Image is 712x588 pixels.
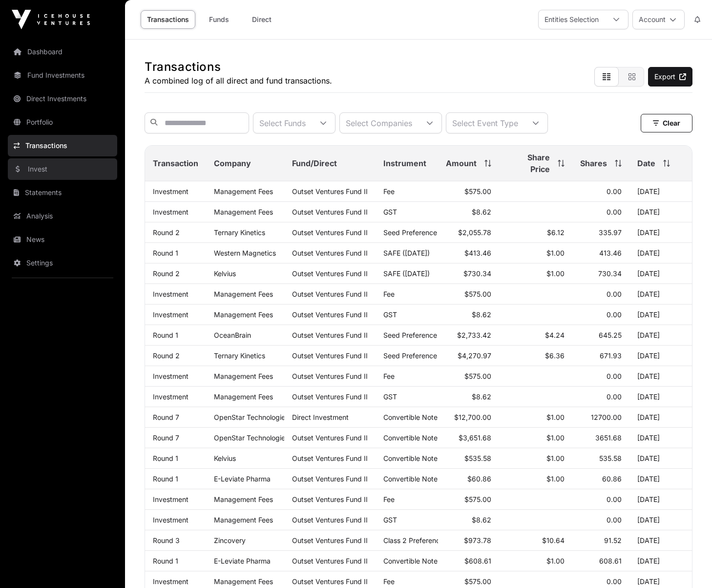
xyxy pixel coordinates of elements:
span: GST [383,392,397,401]
td: $973.78 [438,530,499,551]
span: GST [383,208,397,216]
td: [DATE] [629,448,692,469]
a: Statements [8,182,117,203]
a: Outset Ventures Fund II [292,392,368,401]
span: Convertible Note ([DATE]) [383,557,467,565]
a: Zincovery [214,536,246,544]
p: Management Fees [214,310,276,319]
a: Round 1 [153,249,178,257]
span: Share Price [507,152,550,175]
a: News [8,229,117,250]
img: Icehouse Ventures Logo [12,10,90,29]
a: Outset Ventures Fund II [292,228,368,237]
button: Account [632,10,685,29]
td: [DATE] [629,181,692,202]
a: Invest [8,158,117,180]
a: Kelvius [214,454,236,462]
td: [DATE] [629,263,692,284]
span: Convertible Note ([DATE]) [383,454,467,462]
a: Investment [153,495,188,503]
a: E-Leviate Pharma [214,475,271,483]
td: [DATE] [629,222,692,243]
span: Convertible Note ([DATE]) [383,475,467,483]
span: 91.52 [604,536,622,544]
a: Round 7 [153,413,179,421]
a: Outset Ventures Fund II [292,577,368,586]
span: 0.00 [607,187,622,196]
a: Investment [153,516,188,524]
span: Transaction [153,157,198,169]
td: [DATE] [629,366,692,387]
td: $60.86 [438,469,499,489]
td: [DATE] [629,469,692,489]
span: 0.00 [607,495,622,503]
span: GST [383,310,397,319]
span: $4.24 [545,331,565,339]
td: $535.58 [438,448,499,469]
a: Export [648,67,692,87]
a: Outset Ventures Fund II [292,475,368,483]
a: Investment [153,290,188,298]
a: OceanBrain [214,331,251,339]
span: Fee [383,290,395,298]
div: Select Funds [253,113,312,133]
a: OpenStar Technologies [214,413,289,421]
a: Ternary Kinetics [214,228,265,237]
a: Outset Ventures Fund II [292,516,368,524]
td: [DATE] [629,305,692,325]
span: $10.64 [542,536,565,544]
td: $3,651.68 [438,428,499,448]
span: Amount [446,157,477,169]
a: Outset Ventures Fund II [292,454,368,462]
a: Direct Investments [8,88,117,109]
a: Investment [153,372,188,380]
a: Ternary Kinetics [214,351,265,360]
span: Fund/Direct [292,157,337,169]
span: 608.61 [599,557,622,565]
a: Analysis [8,205,117,227]
a: Portfolio [8,111,117,133]
span: 413.46 [599,249,622,257]
td: $8.62 [438,387,499,407]
a: Settings [8,252,117,274]
span: Convertible Note ([DATE]) [383,413,467,421]
span: $1.00 [546,413,565,421]
span: SAFE ([DATE]) [383,249,430,257]
a: Round 3 [153,536,180,544]
span: Fee [383,495,395,503]
p: Management Fees [214,208,276,216]
a: Outset Ventures Fund II [292,495,368,503]
td: $575.00 [438,366,499,387]
td: [DATE] [629,202,692,222]
a: Outset Ventures Fund II [292,249,368,257]
span: Seed Preference Shares [383,351,461,360]
a: Transactions [8,135,117,156]
span: Convertible Note ([DATE]) [383,434,467,442]
p: A combined log of all direct and fund transactions. [145,75,332,87]
td: [DATE] [629,284,692,305]
td: $2,055.78 [438,222,499,243]
iframe: Chat Widget [663,541,712,588]
span: 0.00 [607,310,622,319]
a: Round 2 [153,351,180,360]
a: Outset Ventures Fund II [292,290,368,298]
span: $1.00 [546,434,565,442]
span: 0.00 [607,290,622,298]
div: Select Event Type [446,113,524,133]
span: Fee [383,577,395,586]
span: 0.00 [607,372,622,380]
a: Outset Ventures Fund II [292,351,368,360]
a: Dashboard [8,41,117,63]
p: Management Fees [214,516,276,524]
span: $1.00 [546,557,565,565]
span: 60.86 [602,475,622,483]
a: Fund Investments [8,65,117,86]
a: E-Leviate Pharma [214,557,271,565]
td: [DATE] [629,407,692,428]
p: Management Fees [214,495,276,503]
a: Outset Ventures Fund II [292,331,368,339]
span: Instrument [383,157,426,169]
td: $8.62 [438,510,499,530]
span: 335.97 [599,228,622,237]
td: [DATE] [629,510,692,530]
